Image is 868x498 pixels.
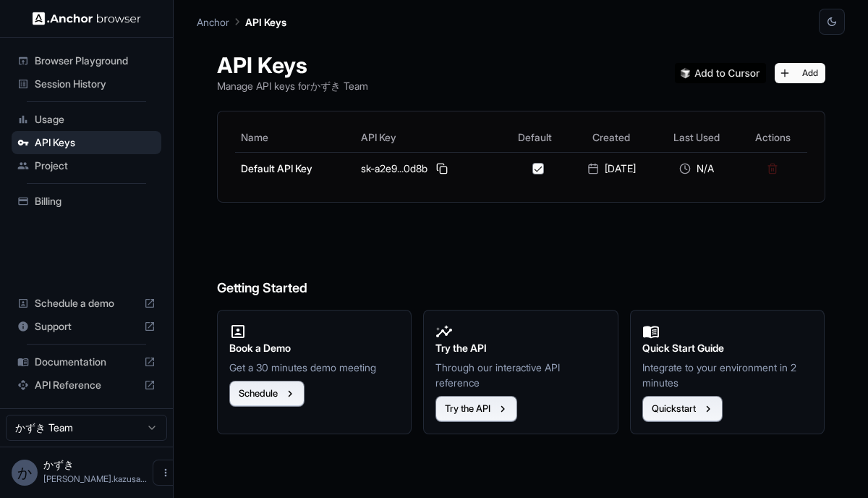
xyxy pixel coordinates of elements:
[12,292,161,315] div: Schedule a demo
[35,378,138,392] span: API Reference
[229,381,305,407] button: Schedule
[433,160,451,177] button: Copy API key
[217,220,825,299] h6: Getting Started
[153,460,179,486] button: Open menu
[35,355,138,369] span: Documentation
[245,14,286,30] p: API Keys
[35,194,156,208] span: Billing
[435,396,517,422] button: Try the API
[235,152,356,185] td: Default API Key
[35,54,156,68] span: Browser Playground
[739,123,807,152] th: Actions
[435,360,606,390] p: Through our interactive API reference
[502,123,568,152] th: Default
[574,161,649,176] div: [DATE]
[568,123,655,152] th: Created
[12,154,161,177] div: Project
[33,12,141,25] img: Anchor Logo
[35,319,138,334] span: Support
[12,190,161,213] div: Billing
[435,340,606,356] h2: Try the API
[197,14,286,30] nav: breadcrumb
[217,78,368,93] p: Manage API keys for かずき Team
[217,52,368,78] h1: API Keys
[12,49,161,72] div: Browser Playground
[12,131,161,154] div: API Keys
[12,108,161,131] div: Usage
[361,160,496,177] div: sk-a2e9...0d8b
[642,396,723,422] button: Quickstart
[197,14,229,30] p: Anchor
[660,161,733,176] div: N/A
[43,473,147,484] span: yoshiki.kazusa@gmail.com
[35,296,138,311] span: Schedule a demo
[355,123,502,152] th: API Key
[12,315,161,338] div: Support
[35,159,156,173] span: Project
[775,63,825,83] button: Add
[12,72,161,96] div: Session History
[35,112,156,127] span: Usage
[655,123,739,152] th: Last Used
[642,360,813,390] p: Integrate to your environment in 2 minutes
[35,77,156,91] span: Session History
[229,360,400,375] p: Get a 30 minutes demo meeting
[43,458,74,470] span: かずき
[642,340,813,356] h2: Quick Start Guide
[229,340,400,356] h2: Book a Demo
[235,123,356,152] th: Name
[675,63,766,83] img: Add anchorbrowser MCP server to Cursor
[12,460,38,486] div: か
[12,373,161,397] div: API Reference
[35,135,156,150] span: API Keys
[12,350,161,373] div: Documentation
